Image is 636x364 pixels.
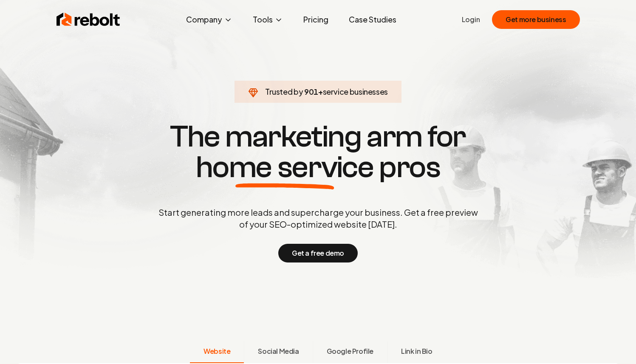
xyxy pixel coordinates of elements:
p: Start generating more leads and supercharge your business. Get a free preview of your SEO-optimiz... [157,206,480,230]
img: Rebolt Logo [57,11,120,28]
a: Pricing [297,11,335,28]
button: Tools [246,11,290,28]
span: Google Profile [327,346,373,356]
span: Website [204,346,230,356]
button: Company [179,11,239,28]
button: Website [190,341,244,363]
a: Case Studies [342,11,403,28]
button: Social Media [244,341,312,363]
button: Google Profile [313,341,387,363]
button: Link in Bio [387,341,446,363]
span: 901 [304,86,318,98]
button: Get more business [492,10,579,29]
span: Social Media [258,346,299,356]
h1: The marketing arm for pros [114,121,522,183]
span: Trusted by [265,87,303,96]
span: home service [196,152,374,183]
button: Get a free demo [278,244,358,262]
span: Link in Bio [401,346,432,356]
a: Login [462,14,480,25]
span: + [318,87,323,96]
span: service businesses [323,87,388,96]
